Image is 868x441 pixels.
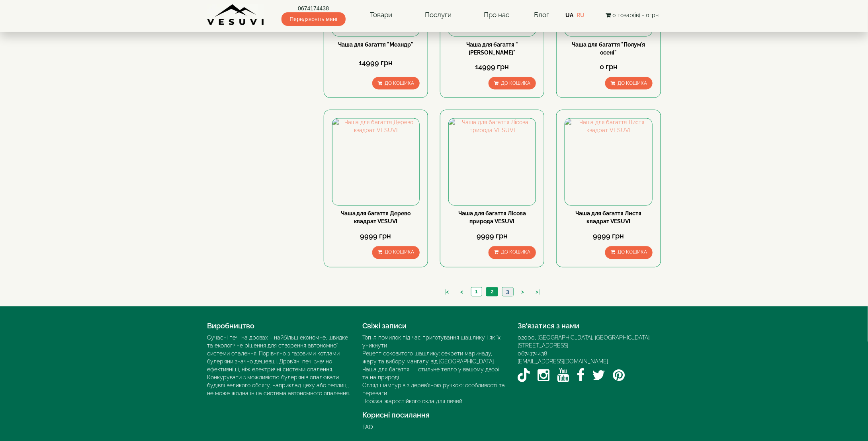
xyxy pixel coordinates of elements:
a: FAQ [362,424,373,431]
a: Порізка жаростійкого скла для печей [362,398,462,405]
h4: Корисні посилання [362,412,506,420]
span: 0 товар(ів) - 0грн [612,12,659,18]
a: 0674174438 [518,351,547,357]
button: До кошика [372,77,420,90]
span: До кошика [385,250,414,255]
a: |< [440,288,453,297]
button: До кошика [489,246,536,259]
button: До кошика [605,77,653,90]
img: Чаша для багаття Лісова природа VESUVI [449,119,536,205]
div: 0 грн [565,62,652,72]
img: Чаша для багаття Дерево квадрат VESUVI [332,119,419,205]
a: TikTok VESUVI [518,366,530,386]
a: Чаша для багаття "[PERSON_NAME]" [466,41,518,56]
div: 14999 грн [448,62,536,72]
a: Pinterest VESUVI [613,366,625,386]
a: Instagram VESUVI [538,366,549,386]
a: Про нас [476,6,517,24]
a: >| [532,288,544,297]
a: 0674174438 [282,4,346,12]
div: Сучасні печі на дровах – найбільш економне, швидке та екологічне рішення для створення автономної... [207,334,350,398]
a: Блог [534,11,549,19]
a: Товари [362,6,400,24]
a: Чаша для багаття Дерево квадрат VESUVI [341,211,411,225]
a: < [456,288,467,297]
img: Завод VESUVI [207,4,265,26]
a: Чаша для багаття "Полум'я осені" [572,41,645,56]
span: До кошика [501,80,530,86]
span: До кошика [618,80,647,86]
img: Чаша для багаття Листя квадрат VESUVI [565,119,652,205]
button: До кошика [489,77,536,90]
div: 14999 грн [332,58,420,68]
button: До кошика [372,246,420,259]
a: Чаша для багаття Лісова природа VESUVI [458,211,526,225]
span: До кошика [501,250,530,255]
div: 02000, [GEOGRAPHIC_DATA], [GEOGRAPHIC_DATA]. [STREET_ADDRESS] [518,334,661,350]
a: Топ-5 помилок під час приготування шашлику і як їх уникнути [362,335,500,349]
button: До кошика [605,246,653,259]
a: Послуги [417,6,459,24]
a: 1 [471,288,482,296]
a: UA [565,12,573,18]
a: Чаша для багаття — стильне тепло у вашому дворі та на природі [362,367,499,381]
a: 3 [502,288,513,296]
button: 0 товар(ів) - 0грн [603,11,661,20]
div: 9999 грн [332,231,420,242]
div: 9999 грн [448,231,536,242]
a: > [517,288,528,297]
a: [EMAIL_ADDRESS][DOMAIN_NAME] [518,359,608,365]
a: Огляд шампурів з дерев’яною ручкою: особливості та переваги [362,382,505,397]
span: 2 [491,289,494,295]
span: До кошика [618,250,647,255]
a: YouTube VESUVI [557,366,569,386]
a: Twitter / X VESUVI [592,366,605,386]
div: 9999 грн [565,231,652,242]
a: Чаша для багаття "Меандр" [338,41,414,48]
a: Рецепт соковитого шашлику: секрети маринаду, жару та вибору мангалу від [GEOGRAPHIC_DATA] [362,351,494,365]
h4: Виробництво [207,322,350,330]
span: До кошика [385,80,414,86]
a: Facebook VESUVI [577,366,585,386]
a: Чаша для багаття Листя квадрат VESUVI [576,211,642,225]
a: RU [577,12,585,18]
h4: Зв’язатися з нами [518,322,661,330]
span: Передзвоніть мені [282,12,346,26]
h4: Свіжі записи [362,322,506,330]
